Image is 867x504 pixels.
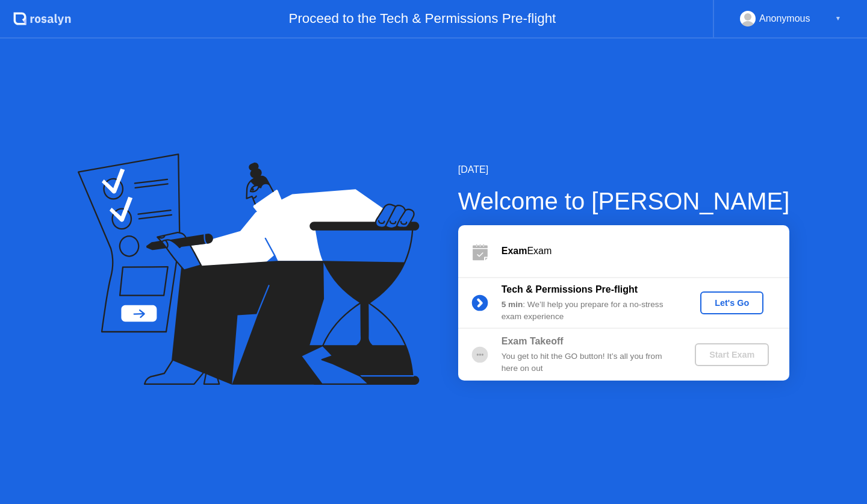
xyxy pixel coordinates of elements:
div: Welcome to [PERSON_NAME] [458,183,790,219]
div: [DATE] [458,163,790,177]
div: ▼ [835,11,841,26]
div: Anonymous [759,11,810,26]
div: You get to hit the GO button! It’s all you from here on out [502,350,675,375]
div: Let's Go [705,298,759,308]
b: 5 min [502,300,523,309]
div: : We’ll help you prepare for a no-stress exam experience [502,299,675,323]
div: Start Exam [700,350,764,359]
div: Exam [502,244,789,258]
button: Start Exam [695,343,769,366]
b: Exam Takeoff [502,336,564,346]
b: Exam [502,246,527,256]
button: Let's Go [700,291,763,314]
b: Tech & Permissions Pre-flight [502,284,638,294]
